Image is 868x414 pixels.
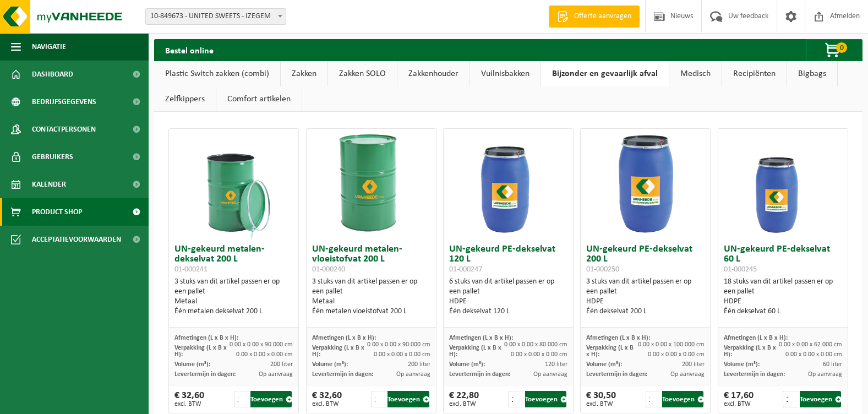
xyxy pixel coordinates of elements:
[545,361,567,368] span: 120 liter
[174,361,210,368] span: Volume (m³):
[154,39,225,61] h2: Bestel online
[216,86,302,112] a: Comfort artikelen
[174,277,293,317] div: 3 stuks van dit artikel passen er op een pallet
[586,244,705,274] h3: UN-gekeurd PE-dekselvat 200 L
[32,143,73,171] span: Gebruikers
[374,351,430,358] span: 0.00 x 0.00 x 0.00 cm
[662,391,703,407] button: Toevoegen
[724,307,842,317] div: Één dekselvat 60 L
[586,297,705,307] div: HDPE
[32,116,96,143] span: Contactpersonen
[785,351,842,358] span: 0.00 x 0.00 x 0.00 cm
[259,371,293,378] span: Op aanvraag
[387,391,429,407] button: Toevoegen
[174,244,293,274] h3: UN-gekeurd metalen-dekselvat 200 L
[449,345,501,358] span: Verpakking (L x B x H):
[722,61,787,86] a: Recipiënten
[397,61,470,86] a: Zakkenhouder
[449,391,479,407] div: € 22,80
[808,371,842,378] span: Op aanvraag
[449,307,567,317] div: Één dekselvat 120 L
[312,265,345,274] span: 01-000240
[724,401,754,407] span: excl. BTW
[800,391,841,407] button: Toevoegen
[541,61,669,86] a: Bijzonder en gevaarlijk afval
[779,341,842,348] span: 0.00 x 0.00 x 62.000 cm
[806,39,861,61] button: 0
[312,345,364,358] span: Verpakking (L x B x H):
[586,277,705,317] div: 3 stuks van dit artikel passen er op een pallet
[146,9,286,24] span: 10-849673 - UNITED SWEETS - IZEGEM
[724,391,754,407] div: € 17,60
[312,297,430,307] div: Metaal
[32,33,66,61] span: Navigatie
[230,341,293,348] span: 0.00 x 0.00 x 90.000 cm
[174,265,208,274] span: 01-000241
[234,391,249,407] input: 1
[408,361,430,368] span: 200 liter
[449,265,482,274] span: 01-000247
[449,401,479,407] span: excl. BTW
[174,345,227,358] span: Verpakking (L x B x H):
[682,361,705,368] span: 200 liter
[724,371,785,378] span: Levertermijn in dagen:
[724,277,842,317] div: 18 stuks van dit artikel passen er op een pallet
[367,341,430,348] span: 0.00 x 0.00 x 90.000 cm
[646,391,661,407] input: 1
[525,391,566,407] button: Toevoegen
[470,61,541,86] a: Vuilnisbakken
[328,61,397,86] a: Zakken SOLO
[449,361,485,368] span: Volume (m³):
[32,198,82,226] span: Product Shop
[783,391,798,407] input: 1
[236,351,293,358] span: 0.00 x 0.00 x 0.00 cm
[449,335,513,341] span: Afmetingen (L x B x H):
[396,371,430,378] span: Op aanvraag
[312,335,376,341] span: Afmetingen (L x B x H):
[312,244,430,274] h3: UN-gekeurd metalen-vloeistofvat 200 L
[724,265,757,274] span: 01-000245
[174,401,204,407] span: excl. BTW
[312,401,342,407] span: excl. BTW
[32,88,96,116] span: Bedrijfsgegevens
[174,335,238,341] span: Afmetingen (L x B x H):
[449,244,567,274] h3: UN-gekeurd PE-dekselvat 120 L
[174,297,293,307] div: Metaal
[449,297,567,307] div: HDPE
[449,277,567,317] div: 6 stuks van dit artikel passen er op een pallet
[533,371,567,378] span: Op aanvraag
[669,61,722,86] a: Medisch
[270,361,293,368] span: 200 liter
[670,371,705,378] span: Op aanvraag
[174,371,236,378] span: Levertermijn in dagen:
[312,371,373,378] span: Levertermijn in dagen:
[724,244,842,274] h3: UN-gekeurd PE-dekselvat 60 L
[586,345,634,358] span: Verpakking (L x B x H):
[586,335,650,341] span: Afmetingen (L x B x H):
[511,351,567,358] span: 0.00 x 0.00 x 0.00 cm
[836,42,847,53] span: 0
[648,351,705,358] span: 0.00 x 0.00 x 0.00 cm
[174,307,293,317] div: Één metalen dekselvat 200 L
[823,361,842,368] span: 60 liter
[154,61,280,86] a: Plastic Switch zakken (combi)
[586,361,622,368] span: Volume (m³):
[638,341,705,348] span: 0.00 x 0.00 x 100.000 cm
[508,391,523,407] input: 1
[32,226,121,253] span: Acceptatievoorwaarden
[724,361,760,368] span: Volume (m³):
[728,129,838,239] img: 01-000245
[586,391,616,407] div: € 30,50
[724,297,842,307] div: HDPE
[281,61,327,86] a: Zakken
[586,371,647,378] span: Levertermijn in dagen:
[787,61,837,86] a: Bigbags
[179,129,289,239] img: 01-000241
[174,391,204,407] div: € 32,60
[312,361,348,368] span: Volume (m³):
[724,335,788,341] span: Afmetingen (L x B x H):
[371,391,386,407] input: 1
[571,11,634,22] span: Offerte aanvragen
[154,86,216,112] a: Zelfkippers
[312,277,430,317] div: 3 stuks van dit artikel passen er op een pallet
